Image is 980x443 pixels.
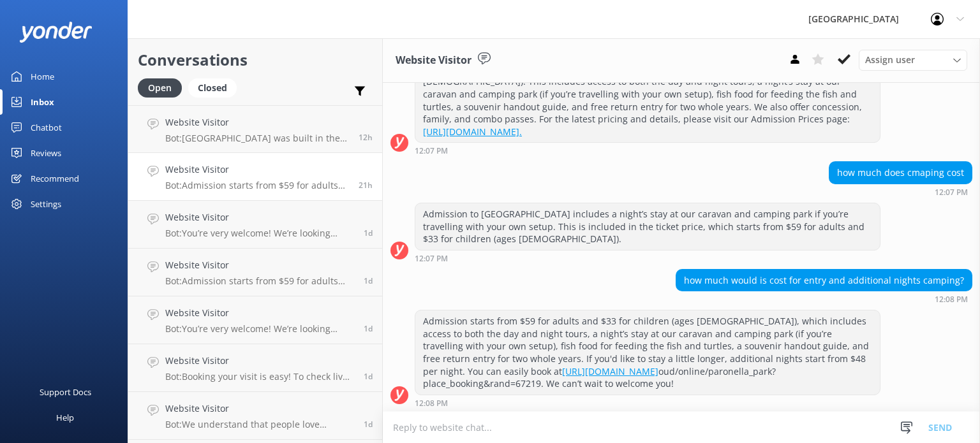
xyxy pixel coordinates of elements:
span: Assign user [865,53,915,67]
div: Admission starts from $59 for adults and $33 for children (ages [DEMOGRAPHIC_DATA]), which includ... [415,310,880,395]
p: Bot: You’re very welcome! We’re looking forward to welcoming you to [GEOGRAPHIC_DATA] soon - can’... [165,323,354,335]
div: Settings [31,191,61,217]
a: Website VisitorBot:You’re very welcome! We’re looking forward to welcoming you to [GEOGRAPHIC_DAT... [128,296,382,344]
strong: 12:07 PM [415,255,448,263]
h4: Website Visitor [165,258,354,272]
span: Aug 31 2025 08:31pm (UTC +10:00) Australia/Brisbane [364,323,373,334]
h2: Conversations [138,48,373,72]
h4: Website Visitor [165,306,354,320]
a: Website VisitorBot:[GEOGRAPHIC_DATA] was built in the 1920’s, long before Accessibility standards... [128,105,382,153]
h4: Website Visitor [165,163,349,177]
h4: Website Visitor [165,354,354,368]
h3: Website Visitor [396,52,471,69]
span: Sep 01 2025 08:07am (UTC +10:00) Australia/Brisbane [364,228,373,238]
a: [URL][DOMAIN_NAME]. [423,126,522,138]
p: Bot: Booking your visit is easy! To check live availability and grab your tickets, visit [URL][DO... [165,371,354,382]
div: Sep 01 2025 12:07pm (UTC +10:00) Australia/Brisbane [829,187,972,196]
h4: Website Visitor [165,210,354,224]
div: how much does cmaping cost [829,162,972,184]
p: Bot: Admission starts from $59 for adults and $33 for children (ages [DEMOGRAPHIC_DATA]), which i... [165,180,349,191]
span: Sep 01 2025 12:08pm (UTC +10:00) Australia/Brisbane [359,180,373,191]
span: Sep 01 2025 09:41pm (UTC +10:00) Australia/Brisbane [359,132,373,143]
div: Closed [188,78,237,98]
div: Our ticket pricing at [GEOGRAPHIC_DATA] starts from $59 for adults and $33 for children (ages [DE... [415,59,880,143]
a: Website VisitorBot:We understand that people love travelling with their furry friends – so do we!... [128,392,382,440]
div: Reviews [31,140,61,166]
div: Sep 01 2025 12:07pm (UTC +10:00) Australia/Brisbane [415,146,880,155]
span: Aug 31 2025 07:41pm (UTC +10:00) Australia/Brisbane [364,371,373,382]
a: Closed [188,80,243,94]
p: Bot: You’re very welcome! We’re looking forward to welcoming you to [GEOGRAPHIC_DATA] soon - can’... [165,228,354,239]
h4: Website Visitor [165,115,349,129]
div: Sep 01 2025 12:08pm (UTC +10:00) Australia/Brisbane [676,294,972,303]
a: Website VisitorBot:Booking your visit is easy! To check live availability and grab your tickets, ... [128,344,382,392]
strong: 12:08 PM [935,296,968,303]
div: Assign User [859,50,967,70]
span: Aug 31 2025 04:38pm (UTC +10:00) Australia/Brisbane [364,419,373,430]
div: Admission to [GEOGRAPHIC_DATA] includes a night’s stay at our caravan and camping park if you’re ... [415,203,880,250]
p: Bot: Admission starts from $59 for adults and $33 for children (ages [DEMOGRAPHIC_DATA]), and tha... [165,275,354,287]
div: Sep 01 2025 12:07pm (UTC +10:00) Australia/Brisbane [415,254,880,263]
div: Recommend [31,166,79,191]
div: Home [31,64,54,89]
strong: 12:07 PM [935,189,968,196]
p: Bot: We understand that people love travelling with their furry friends – so do we! But unfortuna... [165,419,354,430]
a: Website VisitorBot:Admission starts from $59 for adults and $33 for children (ages [DEMOGRAPHIC_D... [128,249,382,296]
div: Help [56,405,74,430]
div: Open [138,78,182,98]
div: how much would is cost for entry and additional nights camping? [676,270,972,291]
a: Website VisitorBot:Admission starts from $59 for adults and $33 for children (ages [DEMOGRAPHIC_D... [128,153,382,201]
div: Sep 01 2025 12:08pm (UTC +10:00) Australia/Brisbane [415,398,880,407]
img: yonder-white-logo.png [19,22,93,43]
h4: Website Visitor [165,402,354,416]
strong: 12:07 PM [415,147,448,155]
p: Bot: [GEOGRAPHIC_DATA] was built in the 1920’s, long before Accessibility standards. We have done... [165,133,349,144]
div: Chatbot [31,115,62,140]
strong: 12:08 PM [415,400,448,407]
a: Website VisitorBot:You’re very welcome! We’re looking forward to welcoming you to [GEOGRAPHIC_DAT... [128,201,382,249]
div: Inbox [31,89,54,115]
a: Open [138,80,188,94]
a: [URL][DOMAIN_NAME] [562,365,658,377]
span: Sep 01 2025 12:04am (UTC +10:00) Australia/Brisbane [364,275,373,286]
div: Support Docs [40,379,91,405]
